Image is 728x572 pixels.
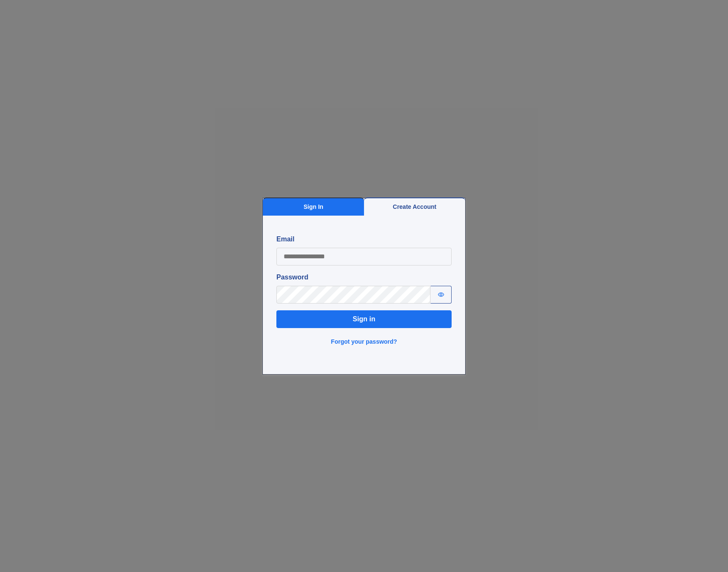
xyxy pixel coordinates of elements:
[263,197,364,216] button: Sign In
[276,310,452,328] button: Sign in
[326,335,402,349] button: Forgot your password?
[276,234,452,244] label: Email
[430,286,452,304] button: Show password
[364,197,465,216] button: Create Account
[276,272,452,282] label: Password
